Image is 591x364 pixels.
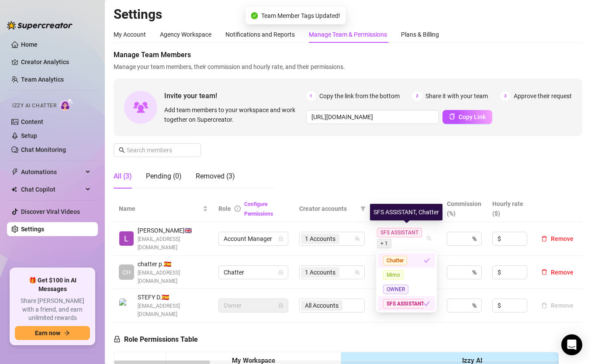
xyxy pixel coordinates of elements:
span: 1 Accounts [301,267,339,278]
span: [EMAIL_ADDRESS][DOMAIN_NAME] [138,302,208,319]
span: Account Manager [224,232,283,245]
span: thunderbolt [11,168,18,175]
span: check-circle [251,12,258,19]
span: Role [218,205,231,212]
span: lock [114,336,121,343]
span: [EMAIL_ADDRESS][DOMAIN_NAME] [138,269,208,285]
span: Chatter [383,256,407,265]
th: Hourly rate ($) [487,196,532,222]
img: Lucy Evans [119,231,134,246]
span: check [424,301,430,307]
div: SFS ASSISTANT, Chatter [370,204,442,220]
span: delete [541,236,547,242]
button: Copy Link [442,110,492,124]
button: Remove [538,300,577,311]
span: Copy the link from the bottom [319,91,400,101]
span: 1 [306,91,316,101]
span: Creator accounts [299,204,357,213]
span: Share it with your team [425,91,488,101]
span: Share [PERSON_NAME] with a friend, and earn unlimited rewards [15,297,90,323]
span: 1 Accounts [305,268,335,277]
span: Mimo [383,270,404,280]
a: Chat Monitoring [21,146,66,153]
th: Commission (%) [442,196,487,222]
span: Manage your team members, their commission and hourly rate, and their permissions. [114,62,582,72]
span: + 1 [377,239,391,248]
div: Removed (3) [196,171,235,182]
button: Remove [538,234,577,244]
span: Earn now [35,330,60,337]
span: SFS ASSISTANT [377,228,422,237]
span: Copy Link [459,113,486,120]
button: Earn nowarrow-right [15,326,90,340]
span: Izzy AI Chatter [12,102,56,110]
div: My Account [114,30,146,39]
span: STEFY D. 🇪🇸 [138,292,208,302]
h2: Settings [114,6,582,23]
div: Plans & Billing [401,30,439,39]
span: Approve their request [514,91,572,101]
div: SFS ASSISTANT [378,296,435,311]
span: CH [122,268,131,277]
span: Add team members to your workspace and work together on Supercreator. [164,105,303,124]
span: check [424,258,430,264]
span: 1 Accounts [301,234,339,244]
span: 2 [412,91,422,101]
th: Name [114,196,213,222]
div: Mimo [378,268,435,282]
span: filter [359,202,367,215]
span: 3 [501,91,510,101]
div: Notifications and Reports [225,30,295,39]
a: Settings [21,226,44,233]
span: lock [278,303,283,308]
img: STEFY DVA [119,299,134,313]
a: Configure Permissions [244,201,273,217]
span: [PERSON_NAME] 🇬🇧 [138,226,208,235]
span: Chatter [224,266,283,279]
span: search [119,147,125,153]
div: OWNER [378,282,435,296]
span: delete [541,269,547,275]
span: Automations [21,165,83,179]
span: filter [360,206,366,211]
img: Chat Copilot [11,186,17,192]
span: 1 Accounts [305,234,335,244]
span: copy [449,113,455,120]
a: Creator Analytics [21,55,91,69]
span: Chat Copilot [21,182,83,196]
a: Discover Viral Videos [21,208,80,215]
a: Content [21,118,43,125]
span: 🎁 Get $100 in AI Messages [15,276,90,293]
a: Home [21,41,38,48]
img: AI Chatter [60,98,73,111]
input: Search members [127,145,189,155]
span: info-circle [235,206,241,212]
span: Owner [224,299,283,312]
span: team [355,270,360,275]
div: All (3) [114,171,132,182]
span: arrow-right [64,330,70,336]
span: OWNER [383,285,408,294]
span: [EMAIL_ADDRESS][DOMAIN_NAME] [138,235,208,252]
span: lock [278,236,283,241]
div: Chatter [378,253,435,268]
span: chatter p. 🇪🇸 [138,259,208,269]
span: filter [430,202,439,215]
h5: Role Permissions Table [114,334,198,345]
div: Manage Team & Permissions [309,30,387,39]
span: Manage Team Members [114,50,582,60]
span: Invite your team! [164,90,306,101]
div: Pending (0) [146,171,182,182]
span: SFS ASSISTANT [383,299,428,309]
span: Remove [551,269,574,276]
span: Remove [551,235,574,242]
span: Name [119,204,201,213]
button: Remove [538,267,577,278]
div: Agency Workspace [160,30,211,39]
span: team [355,236,360,241]
span: lock [278,270,283,275]
span: Team Member Tags Updated! [261,11,340,21]
img: logo-BBDzfeDw.svg [7,21,73,30]
a: Setup [21,132,37,139]
a: Team Analytics [21,76,64,83]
